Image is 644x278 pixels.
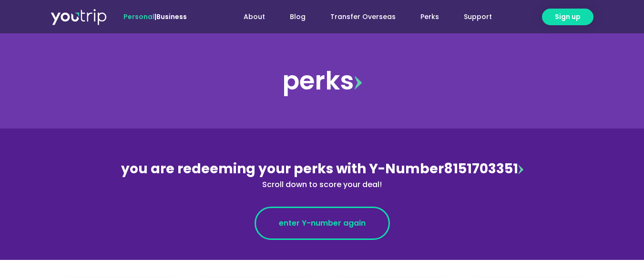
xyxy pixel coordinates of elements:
[231,8,277,26] a: About
[255,207,390,240] a: enter Y-number again
[123,12,187,21] span: |
[408,8,451,26] a: Perks
[451,8,504,26] a: Support
[542,9,593,25] a: Sign up
[318,8,408,26] a: Transfer Overseas
[115,179,529,190] div: Scroll down to score your deal!
[115,159,529,190] div: 8151703351
[555,12,581,22] span: Sign up
[213,8,504,26] nav: Menu
[121,159,444,178] span: you are redeeming your perks with Y-Number
[156,12,187,21] a: Business
[279,218,366,229] span: enter Y-number again
[123,12,154,21] span: Personal
[277,8,318,26] a: Blog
